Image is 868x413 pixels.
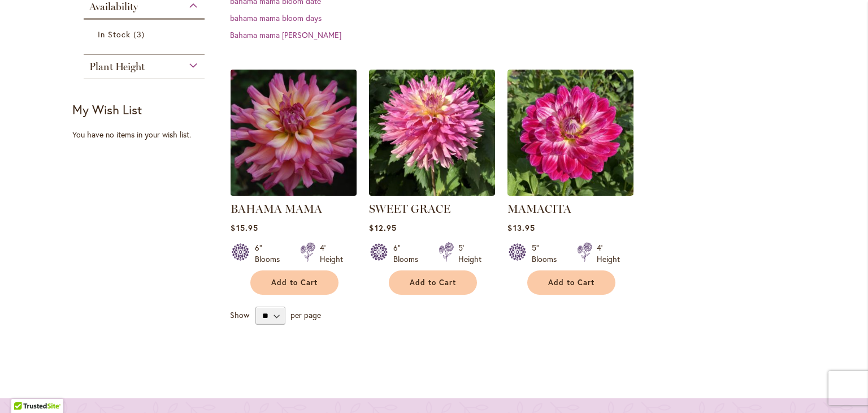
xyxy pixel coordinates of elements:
[89,1,138,13] span: Availability
[231,202,322,216] a: BAHAMA MAMA
[231,187,357,198] a: Bahama Mama
[89,61,145,73] span: Plant Height
[369,70,495,196] img: SWEET GRACE
[228,67,360,199] img: Bahama Mama
[250,270,338,295] button: Add to Cart
[72,129,223,140] div: You have no items in your wish list.
[369,202,450,216] a: SWEET GRACE
[290,309,321,320] span: per page
[72,101,142,118] strong: My Wish List
[230,12,322,23] a: bahama mama bloom days
[458,242,481,265] div: 5' Height
[255,242,287,265] div: 6" Blooms
[230,309,249,320] span: Show
[532,242,563,265] div: 5" Blooms
[230,29,341,40] a: Bahama mama [PERSON_NAME]
[507,222,535,233] span: $13.95
[527,270,615,295] button: Add to Cart
[507,202,571,216] a: MAMACITA
[410,278,456,287] span: Add to Cart
[507,187,633,198] a: Mamacita
[320,242,343,265] div: 4' Height
[389,270,477,295] button: Add to Cart
[507,70,633,196] img: Mamacita
[133,28,147,40] span: 3
[369,187,495,198] a: SWEET GRACE
[393,242,425,265] div: 6" Blooms
[271,278,318,287] span: Add to Cart
[548,278,594,287] span: Add to Cart
[8,373,40,405] iframe: Launch Accessibility Center
[98,28,193,40] a: In Stock 3
[231,222,258,233] span: $15.95
[369,222,396,233] span: $12.95
[597,242,620,265] div: 4' Height
[98,29,131,40] span: In Stock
